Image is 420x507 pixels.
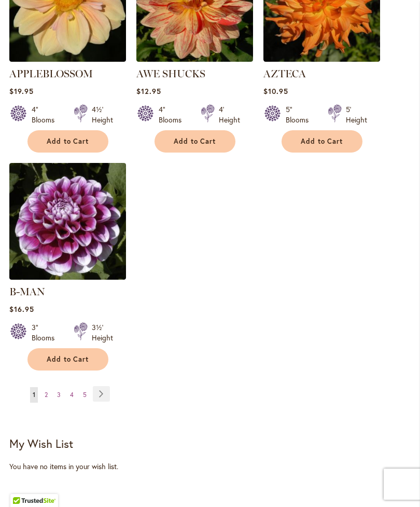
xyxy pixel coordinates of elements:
[301,137,343,146] span: Add to Cart
[9,436,73,451] strong: My Wish List
[70,391,74,399] span: 4
[32,322,61,343] div: 3" Blooms
[155,130,235,153] button: Add to Cart
[219,104,240,125] div: 4' Height
[80,387,89,403] a: 5
[159,104,188,125] div: 4" Blooms
[57,391,61,399] span: 3
[32,104,61,125] div: 4" Blooms
[47,137,89,146] span: Add to Cart
[67,387,76,403] a: 4
[92,104,113,125] div: 4½' Height
[42,387,50,403] a: 2
[286,104,315,125] div: 5" Blooms
[9,67,93,80] a: APPLEBLOSSOM
[263,67,306,80] a: AZTECA
[92,322,113,343] div: 3½' Height
[9,285,45,298] a: B-MAN
[8,470,37,499] iframe: Launch Accessibility Center
[27,130,108,153] button: Add to Cart
[136,67,205,80] a: AWE SHUCKS
[9,54,126,64] a: APPLEBLOSSOM
[9,86,34,96] span: $19.95
[54,387,63,403] a: 3
[9,272,126,282] a: B-MAN
[27,348,108,371] button: Add to Cart
[346,104,367,125] div: 5' Height
[263,54,380,64] a: AZTECA
[33,391,35,399] span: 1
[263,86,288,96] span: $10.95
[45,391,48,399] span: 2
[9,461,411,472] div: You have no items in your wish list.
[136,86,161,96] span: $12.95
[136,54,253,64] a: AWE SHUCKS
[47,355,89,364] span: Add to Cart
[174,137,216,146] span: Add to Cart
[83,391,87,399] span: 5
[9,163,126,280] img: B-MAN
[9,304,34,314] span: $16.95
[282,130,362,153] button: Add to Cart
